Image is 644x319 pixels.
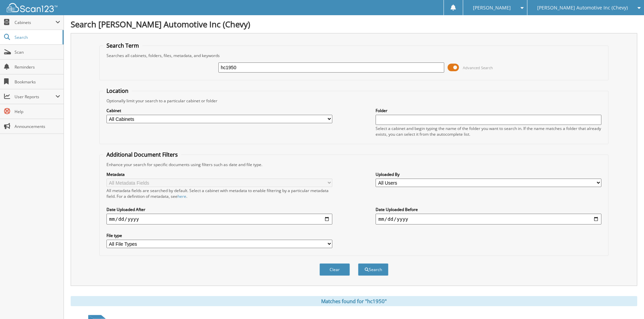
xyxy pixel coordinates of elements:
iframe: Chat Widget [610,287,644,319]
a: here [177,193,186,199]
legend: Additional Document Filters [103,151,181,158]
label: Cabinet [106,108,332,113]
span: Reminders [15,64,60,70]
input: start [106,214,332,224]
button: Search [358,263,388,276]
span: Bookmarks [15,79,60,85]
div: All metadata fields are searched by default. Select a cabinet with metadata to enable filtering b... [106,188,332,199]
span: [PERSON_NAME] Automotive Inc (Chevy) [537,6,628,10]
input: end [376,214,601,224]
span: Search [15,34,59,40]
label: Date Uploaded Before [376,207,601,212]
span: Scan [15,49,60,55]
span: [PERSON_NAME] [473,6,511,10]
label: Folder [376,108,601,113]
span: Announcements [15,124,60,129]
legend: Search Term [103,42,142,49]
label: Uploaded By [376,171,601,177]
div: Select a cabinet and begin typing the name of the folder you want to search in. If the name match... [376,126,601,137]
label: Metadata [106,171,332,177]
span: Cabinets [15,20,55,25]
h1: Search [PERSON_NAME] Automotive Inc (Chevy) [71,19,637,30]
label: File type [106,233,332,238]
label: Date Uploaded After [106,207,332,212]
legend: Location [103,87,132,95]
img: scan123-logo-white.svg [7,3,57,12]
button: Clear [319,263,350,276]
div: Enhance your search for specific documents using filters such as date and file type. [103,162,605,167]
span: User Reports [15,94,55,100]
div: Optionally limit your search to a particular cabinet or folder [103,98,605,104]
span: Help [15,109,60,114]
span: Advanced Search [463,65,493,70]
div: Searches all cabinets, folders, files, metadata, and keywords [103,53,605,58]
div: Matches found for "hc1950" [71,296,637,306]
